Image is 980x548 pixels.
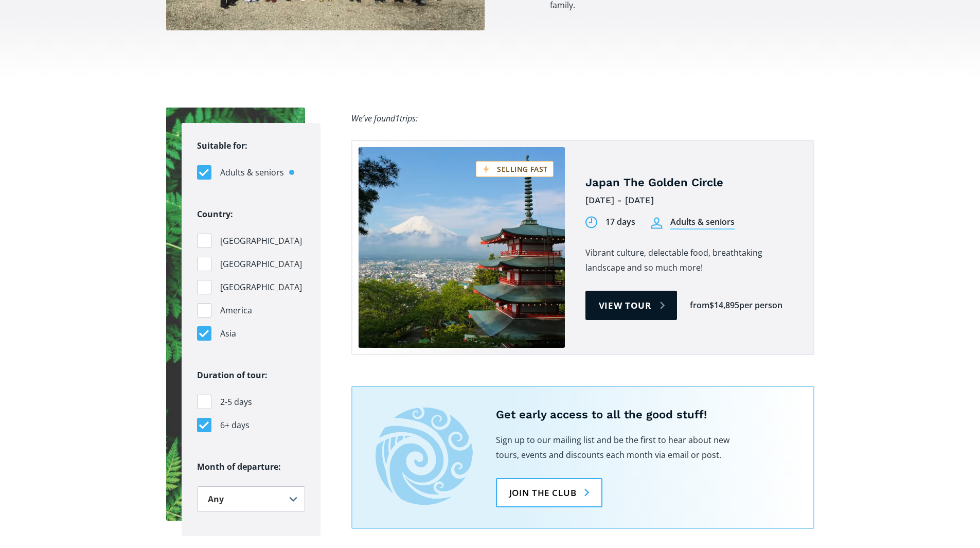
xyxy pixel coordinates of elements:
span: [GEOGRAPHIC_DATA] [220,280,302,294]
span: [GEOGRAPHIC_DATA] [220,257,302,271]
h5: Get early access to all the good stuff! [496,408,790,422]
legend: Month of departure: [197,459,305,474]
a: Join the club [496,478,602,507]
span: [GEOGRAPHIC_DATA] [220,234,302,248]
legend: Suitable for: [197,138,247,153]
span: America [220,304,252,317]
span: Adults & seniors [220,166,284,180]
div: Adults & seniors [670,216,735,230]
p: Sign up to our mailing list and be the first to hear about new tours, events and discounts each m... [496,433,733,463]
div: [DATE] - [DATE] [585,192,798,208]
span: 2-5 days [220,395,252,409]
a: View tour [585,291,678,320]
span: Asia [220,327,236,341]
legend: Country: [197,207,233,222]
div: 17 [605,216,615,228]
p: Vibrant culture, delectable food, breathtaking landscape and so much more! [585,245,798,275]
div: We’ve found trips: [351,111,418,126]
form: Filters [182,123,320,536]
legend: Duration of tour: [197,368,268,383]
div: from [690,299,709,311]
div: per person [739,299,782,311]
h4: Japan The Golden Circle [585,175,798,190]
span: 1 [395,113,400,124]
div: $14,895 [709,299,739,311]
div: days [617,216,635,228]
span: 6+ days [220,418,250,432]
